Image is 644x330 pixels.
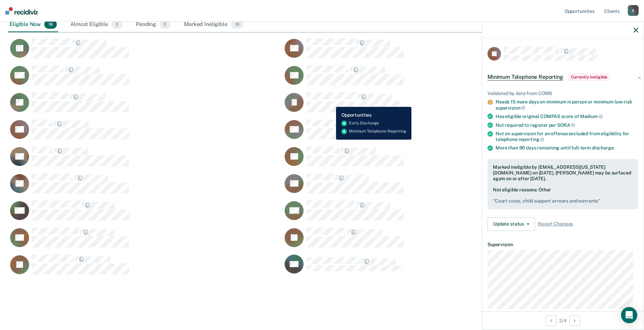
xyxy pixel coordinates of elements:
[496,131,638,142] div: Not on supervision for an offense excluded from eligibility for telephone
[628,5,639,16] div: B
[283,173,557,200] div: CaseloadOpportunityCell-0814670
[493,187,633,204] div: Not eligible reasons: Other
[183,17,244,32] div: Marked Ineligible
[112,20,122,29] span: 3
[482,311,644,329] div: 2 / 4
[283,227,557,254] div: CaseloadOpportunityCell-0760203
[592,145,615,150] span: discharge.
[496,113,638,119] div: Has eligible original COMPAS score of
[231,20,243,29] span: 18
[580,114,603,119] span: Medium
[283,65,557,92] div: CaseloadOpportunityCell-0487598
[44,20,57,29] span: 18
[283,254,557,281] div: CaseloadOpportunityCell-0732893
[493,164,633,181] div: Marked ineligible by [EMAIL_ADDRESS][US_STATE][DOMAIN_NAME] on [DATE]. [PERSON_NAME] may be surfa...
[8,146,283,173] div: CaseloadOpportunityCell-0792659
[283,200,557,227] div: CaseloadOpportunityCell-0803149
[160,20,170,29] span: 5
[8,65,283,92] div: CaseloadOpportunityCell-0708976
[8,254,283,281] div: CaseloadOpportunityCell-0822358
[8,92,283,119] div: CaseloadOpportunityCell-0809365
[283,38,557,65] div: CaseloadOpportunityCell-0713694
[569,315,580,326] button: Next Opportunity
[69,17,124,32] div: Almost Eligible
[487,217,535,231] button: Update status
[8,38,283,65] div: CaseloadOpportunityCell-0733605
[482,66,644,88] div: Minimum Telephone ReportingCurrently ineligible
[496,99,638,111] div: Needs 15 more days on minimum in person or minimum low-risk supervision
[8,119,283,146] div: CaseloadOpportunityCell-0594783
[557,122,575,128] span: SORA
[496,122,638,128] div: Not required to register per
[8,227,283,254] div: CaseloadOpportunityCell-0820984
[283,92,557,119] div: CaseloadOpportunityCell-0808129
[283,119,557,146] div: CaseloadOpportunityCell-0793617
[519,137,545,142] span: reporting
[5,7,38,15] img: Recidiviz
[8,200,283,227] div: CaseloadOpportunityCell-0796751
[135,17,172,32] div: Pending
[621,307,637,323] div: Open Intercom Messenger
[487,74,563,80] span: Minimum Telephone Reporting
[538,221,573,227] span: Revert Changes
[496,145,638,151] div: More than 90 days remaining until full-term
[283,146,557,173] div: CaseloadOpportunityCell-0793537
[487,242,638,247] dt: Supervision
[8,17,58,32] div: Eligible Now
[569,74,610,80] span: Currently ineligible
[493,198,633,204] pre: " Court costs, child support arrears and warrants "
[8,173,283,200] div: CaseloadOpportunityCell-0791393
[546,315,556,326] button: Previous Opportunity
[487,91,638,96] div: Validated by data from COMS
